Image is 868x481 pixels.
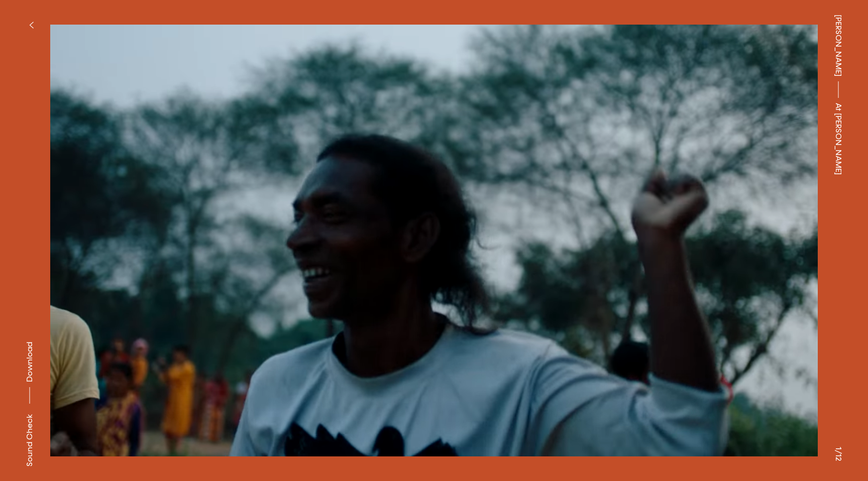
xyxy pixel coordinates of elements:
[25,342,35,382] span: Download
[832,15,844,76] a: [PERSON_NAME]
[832,103,844,175] span: At [PERSON_NAME]
[24,414,36,466] div: Sound Check
[24,342,36,409] button: Download asset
